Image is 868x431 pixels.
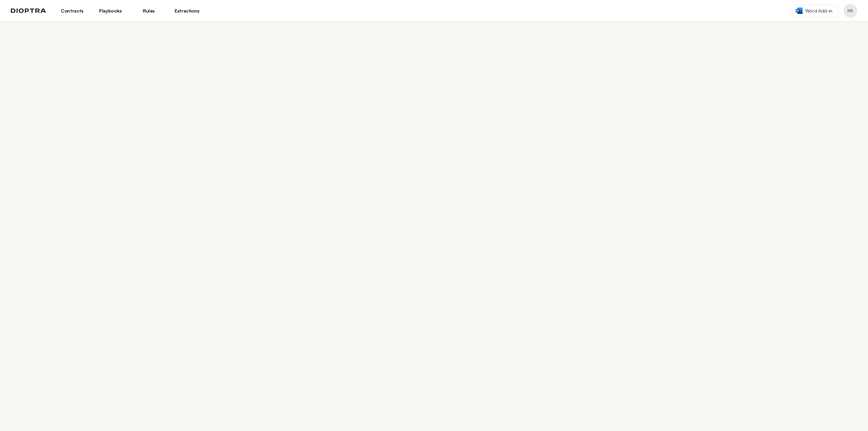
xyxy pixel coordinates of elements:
[172,5,202,17] a: Extractions
[134,5,164,17] a: Rules
[95,5,125,17] a: Playbooks
[844,4,857,18] button: Profile menu
[11,8,46,13] img: logo
[796,7,803,14] img: word
[805,7,832,14] span: Word Add-in
[790,4,838,17] a: Word Add-in
[57,5,87,17] a: Contracts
